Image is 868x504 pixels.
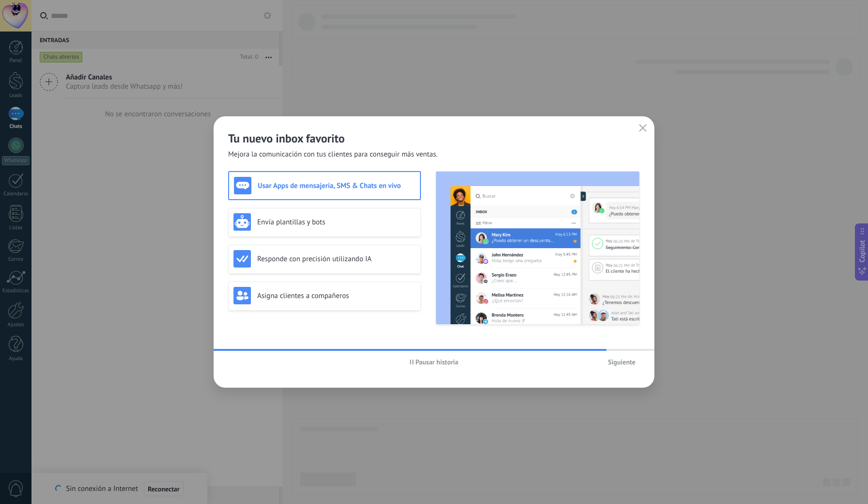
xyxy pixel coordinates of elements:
[257,291,416,300] h3: Asigna clientes a compañeros
[228,150,438,159] span: Mejora la comunicación con tus clientes para conseguir más ventas.
[257,254,416,264] h3: Responde con precisión utilizando IA
[257,218,416,227] h3: Envía plantillas y bots
[604,355,640,369] button: Siguiente
[405,355,463,369] button: Pausar historia
[416,359,459,365] span: Pausar historia
[608,359,635,365] span: Siguiente
[228,131,640,146] h2: Tu nuevo inbox favorito
[258,181,415,190] h3: Usar Apps de mensajería, SMS & Chats en vivo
